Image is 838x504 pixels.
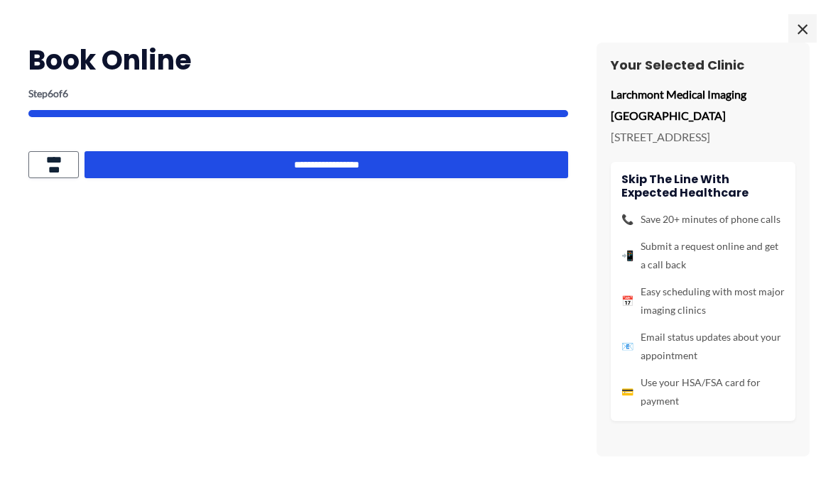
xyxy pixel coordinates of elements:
[28,89,568,99] p: Step of
[621,373,785,410] li: Use your HSA/FSA card for payment
[621,292,633,310] span: 📅
[621,210,633,229] span: 📞
[621,172,785,199] h4: Skip the line with Expected Healthcare
[621,210,785,229] li: Save 20+ minutes of phone calls
[621,283,785,319] li: Easy scheduling with most major imaging clinics
[621,246,633,265] span: 📲
[621,383,633,401] span: 💳
[48,87,53,99] span: 6
[611,57,795,73] h3: Your Selected Clinic
[611,84,795,126] p: Larchmont Medical Imaging [GEOGRAPHIC_DATA]
[62,87,68,99] span: 6
[611,126,795,148] p: [STREET_ADDRESS]
[621,337,633,356] span: 📧
[28,43,568,77] h2: Book Online
[621,328,785,365] li: Email status updates about your appointment
[788,14,817,43] span: ×
[621,237,785,274] li: Submit a request online and get a call back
